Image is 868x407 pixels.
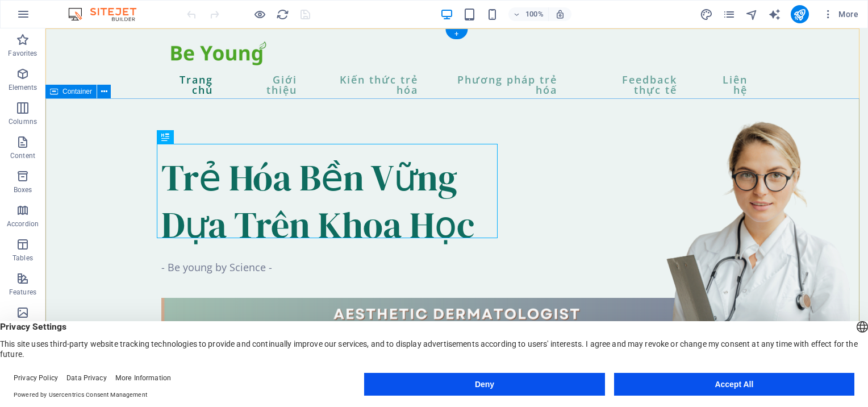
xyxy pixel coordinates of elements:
img: Editor Logo [65,7,151,21]
button: More [818,5,863,23]
h6: 100% [525,7,544,21]
p: Accordion [7,219,39,229]
p: Boxes [14,185,32,194]
button: text_generator [768,7,782,21]
i: On resize automatically adjust zoom level to fit chosen device. [555,9,565,19]
button: 100% [508,7,549,21]
span: Container [62,88,92,95]
button: reload [276,7,289,21]
button: Click here to leave preview mode and continue editing [253,7,266,21]
p: Columns [9,117,37,126]
i: Publish [793,8,806,21]
button: navigator [745,7,759,21]
div: + [445,29,468,39]
p: Content [10,151,35,160]
p: Tables [12,254,33,263]
i: AI Writer [768,8,781,21]
p: Favorites [8,49,37,58]
p: Features [9,288,36,297]
button: design [700,7,713,21]
i: Reload page [276,8,289,21]
span: More [823,9,858,20]
i: Navigator [745,8,758,21]
p: Elements [9,83,37,92]
button: publish [791,5,809,23]
i: Design (Ctrl+Alt+Y) [700,8,713,21]
i: Pages (Ctrl+Alt+S) [723,8,736,21]
button: pages [723,7,736,21]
